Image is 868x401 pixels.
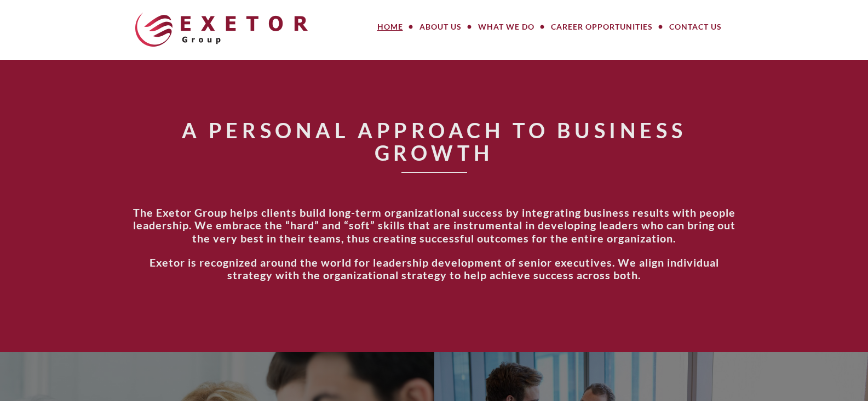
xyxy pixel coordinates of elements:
[135,13,308,47] img: The Exetor Group
[133,206,735,245] strong: The Exetor Group helps clients build long-term organizational success by integrating business res...
[470,16,543,38] a: What We Do
[130,119,738,165] h1: A Personal Approach to Business Growth
[661,16,730,38] a: Contact Us
[150,256,719,282] strong: Exetor is recognized around the world for leadership development of senior executives. We align i...
[543,16,661,38] a: Career Opportunities
[411,16,470,38] a: About Us
[369,16,411,38] a: Home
